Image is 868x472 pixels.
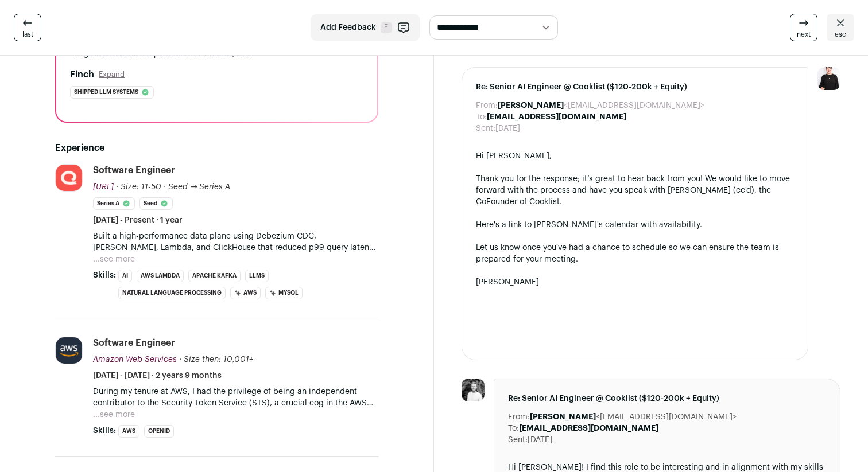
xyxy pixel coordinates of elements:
img: a11044fc5a73db7429cab08e8b8ffdb841ee144be2dff187cdde6ecf1061de85.jpg [56,337,82,364]
span: esc [835,30,846,39]
h2: Finch [70,68,94,81]
dt: From: [508,411,530,423]
span: Skills: [93,270,116,281]
b: [PERSON_NAME] [530,413,596,421]
dd: [DATE] [528,434,552,446]
dt: Sent: [476,123,495,134]
div: Thank you for the response; it’s great to hear back from you! We would like to move forward with ... [476,173,794,208]
li: OpenID [144,425,174,438]
span: Add Feedback [320,22,376,33]
img: e54b91edca7a6451994fb5b4f8b9678e8e33328bc25ba5e84463bced81af9f56.jpg [462,379,485,401]
li: AWS [118,425,139,438]
li: MySQL [265,287,303,299]
button: Add Feedback F [311,14,420,41]
div: Let us know once you've had a chance to schedule so we can ensure the team is prepared for your m... [476,242,794,265]
a: esc [827,14,854,41]
span: Seed → Series A [168,183,230,191]
span: · Size then: 10,001+ [179,356,253,364]
button: Expand [99,70,125,79]
li: AWS Lambda [137,270,184,282]
li: Seed [139,197,173,210]
span: · Size: 11-50 [116,183,161,191]
li: LLMs [245,270,269,282]
span: Re: Senior AI Engineer @ Cooklist ($120-200k + Equity) [476,81,794,93]
span: Skills: [93,425,116,436]
dd: <[EMAIL_ADDRESS][DOMAIN_NAME]> [530,411,737,423]
button: ...see more [93,409,135,420]
li: Series A [93,197,135,210]
img: ddfb4cde8bfc17462692e8310d9352d611700d13985fefc8a8e5ae1f67f548a1.jpg [56,165,82,191]
span: [DATE] - [DATE] · 2 years 9 months [93,370,222,381]
dt: To: [508,423,519,434]
a: next [790,14,817,41]
span: Amazon Web Services [93,356,177,364]
dt: From: [476,100,498,111]
b: [EMAIL_ADDRESS][DOMAIN_NAME] [487,113,626,121]
dd: <[EMAIL_ADDRESS][DOMAIN_NAME]> [498,100,704,111]
button: ...see more [93,253,135,265]
p: During my tenure at AWS, I had the privilege of being an independent contributor to the Security ... [93,386,378,409]
div: Hi [PERSON_NAME], [476,150,794,162]
a: Here's a link to [PERSON_NAME]'s calendar with availability. [476,221,702,229]
b: [PERSON_NAME] [498,102,564,110]
span: Re: Senior AI Engineer @ Cooklist ($120-200k + Equity) [508,393,826,404]
a: last [14,14,41,41]
div: [PERSON_NAME] [476,276,794,288]
li: Natural Language Processing [118,287,226,299]
p: Built a high-performance data plane using Debezium CDC, [PERSON_NAME], Lambda, and ClickHouse tha... [93,231,378,253]
div: Software Engineer [93,164,175,177]
span: [DATE] - Present · 1 year [93,214,183,226]
h2: Experience [55,141,378,155]
span: F [381,22,392,33]
dt: To: [476,111,487,123]
dt: Sent: [508,434,528,446]
img: 9240684-medium_jpg [817,67,840,90]
li: AWS [230,287,261,299]
dd: [DATE] [495,123,520,134]
span: · [164,181,166,193]
div: Software Engineer [93,337,175,349]
li: Apache Kafka [188,270,241,282]
span: [URL] [93,183,114,191]
span: next [797,30,811,39]
span: Shipped llm systems [74,87,138,98]
b: [EMAIL_ADDRESS][DOMAIN_NAME] [519,424,658,432]
span: last [22,30,33,39]
li: AI [118,270,132,282]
